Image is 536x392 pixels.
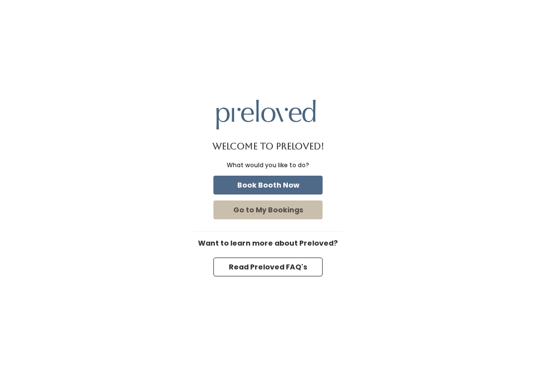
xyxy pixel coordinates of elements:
a: Go to My Bookings [211,198,325,221]
img: preloved logo [216,100,316,129]
h1: Welcome to Preloved! [212,141,324,151]
button: Go to My Bookings [213,200,323,219]
h6: Want to learn more about Preloved? [194,240,342,248]
button: Book Booth Now [213,176,323,195]
div: What would you like to do? [227,161,309,170]
button: Read Preloved FAQ's [213,258,323,276]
